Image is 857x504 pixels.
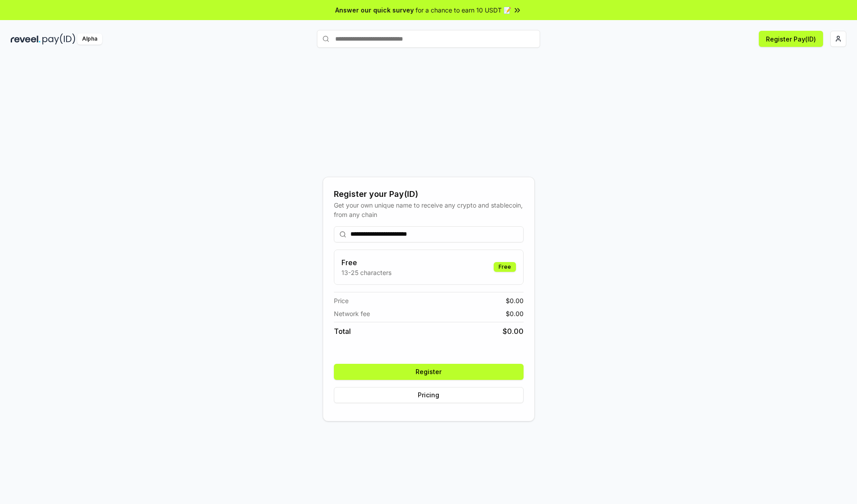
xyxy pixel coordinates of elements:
[334,364,524,380] button: Register
[77,33,102,45] div: Alpha
[341,268,391,277] p: 13-25 characters
[416,5,511,15] span: for a chance to earn 10 USDT 📝
[335,5,414,15] span: Answer our quick survey
[506,296,524,305] span: $ 0.00
[503,326,524,337] span: $ 0.00
[341,257,391,268] h3: Free
[334,309,370,318] span: Network fee
[334,200,524,219] div: Get your own unique name to receive any crypto and stablecoin, from any chain
[759,31,823,47] button: Register Pay(ID)
[334,387,524,403] button: Pricing
[334,188,524,200] div: Register your Pay(ID)
[506,309,524,318] span: $ 0.00
[334,296,349,305] span: Price
[494,262,516,272] div: Free
[334,326,351,337] span: Total
[11,33,41,45] img: reveel_dark
[42,33,75,45] img: pay_id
